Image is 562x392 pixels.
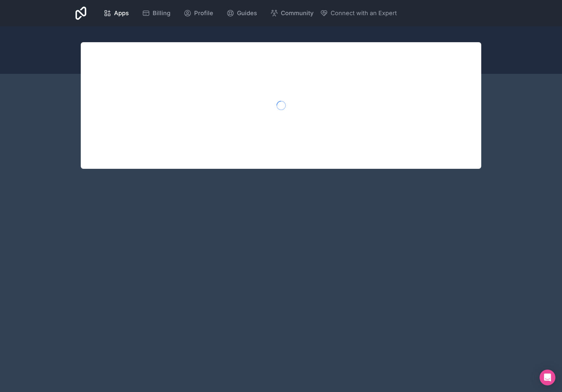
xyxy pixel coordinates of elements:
[331,9,397,18] span: Connect with an Expert
[540,370,555,385] div: Open Intercom Messenger
[153,9,170,18] span: Billing
[320,9,397,18] button: Connect with an Expert
[178,6,219,20] a: Profile
[114,9,129,18] span: Apps
[137,6,176,20] a: Billing
[265,6,319,20] a: Community
[194,9,213,18] span: Profile
[281,9,313,18] span: Community
[221,6,262,20] a: Guides
[98,6,134,20] a: Apps
[237,9,257,18] span: Guides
